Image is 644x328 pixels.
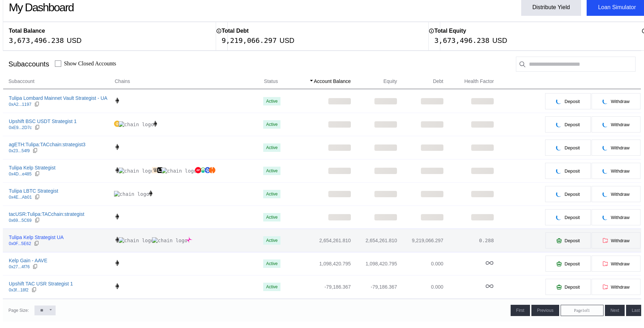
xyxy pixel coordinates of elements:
[598,4,636,11] div: Loan Simulator
[114,260,120,266] img: chain logo
[602,191,608,197] img: pending
[611,284,630,290] span: Withdraw
[556,214,562,220] img: pending
[119,237,154,244] img: chain logo
[564,215,580,220] span: Deposit
[152,121,158,127] img: chain logo
[516,308,524,313] span: First
[564,122,580,127] span: Deposit
[9,125,32,130] div: 0xE9...2D7c
[556,168,562,174] img: pending
[266,261,278,266] div: Active
[591,116,641,133] button: pendingWithdraw
[222,36,277,45] div: 9,219,066.297
[545,162,591,179] button: pendingDeposit
[591,162,641,179] button: pendingWithdraw
[433,78,443,85] span: Debt
[602,122,608,127] img: pending
[511,305,530,316] button: First
[115,78,130,85] span: Chains
[266,284,278,289] div: Active
[9,28,45,34] h2: Total Balance
[290,252,351,275] td: 1,098,420.795
[9,281,73,287] div: Upshift TAC USR Strategist 1
[591,209,641,226] button: pendingWithdraw
[564,145,580,150] span: Deposit
[9,165,56,171] div: Tulipa Kelp Strategist
[266,168,278,173] div: Active
[611,168,630,174] span: Withdraw
[564,261,580,266] span: Deposit
[209,167,215,173] img: chain logo
[114,283,120,289] img: chain logo
[314,78,351,85] span: Account Balance
[114,167,120,173] img: chain logo
[114,237,120,243] img: chain logo
[611,261,630,266] span: Withdraw
[9,218,32,223] div: 0x69...5C69
[591,232,641,249] button: Withdraw
[611,122,630,127] span: Withdraw
[147,190,154,197] img: chain logo
[532,4,570,11] div: Distribute Yield
[605,305,625,316] button: Next
[602,145,608,150] img: pending
[611,215,630,220] span: Withdraw
[9,95,107,101] div: Tulipa Lombard Mainnet Vault Strategist - UA
[434,36,490,45] div: 3,673,496.238
[564,168,580,174] span: Deposit
[9,234,64,240] div: Tulipa Kelp Strategist UA
[9,1,74,14] div: My Dashboard
[279,36,294,45] div: USD
[556,122,562,127] img: pending
[531,305,559,316] button: Previous
[574,308,590,313] span: Page 1 of 1
[591,278,641,295] button: Withdraw
[114,213,120,220] img: chain logo
[397,229,443,252] td: 9,219,066.297
[591,139,641,156] button: pendingWithdraw
[556,145,562,150] img: pending
[492,36,507,45] div: USD
[611,145,630,150] span: Withdraw
[545,93,591,110] button: pendingDeposit
[556,191,562,197] img: pending
[545,186,591,202] button: pendingDeposit
[351,229,397,252] td: 2,654,261.810
[611,308,619,313] span: Next
[611,99,630,104] span: Withdraw
[602,168,608,174] img: pending
[545,255,591,272] button: Deposit
[591,93,641,110] button: pendingWithdraw
[204,167,211,173] img: chain logo
[266,145,278,150] div: Active
[114,121,120,127] img: chain logo
[545,209,591,226] button: pendingDeposit
[290,275,351,298] td: -79,186.367
[9,211,84,217] div: tacUSR:Tulipa:TACchain:strategist
[9,148,30,153] div: 0x23...54f9
[157,167,163,173] img: chain logo
[9,264,30,269] div: 0x27...4f76
[162,168,197,174] img: chain logo
[114,97,120,104] img: chain logo
[152,167,158,173] img: chain logo
[114,144,120,150] img: chain logo
[64,60,116,67] label: Show Closed Accounts
[545,139,591,156] button: pendingDeposit
[564,99,580,104] span: Deposit
[266,192,278,197] div: Active
[9,241,31,246] div: 0x0F...5E62
[611,238,630,243] span: Withdraw
[564,192,580,197] span: Deposit
[9,102,31,107] div: 0xA2...1197
[591,186,641,202] button: pendingWithdraw
[632,308,640,313] span: Last
[8,60,49,68] div: Subaccounts
[9,141,86,148] div: agETH:Tulipa:TACchain:strategist3
[564,284,580,290] span: Deposit
[444,229,494,252] td: 0.288
[397,252,443,275] td: 0.000
[545,116,591,133] button: pendingDeposit
[537,308,554,313] span: Previous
